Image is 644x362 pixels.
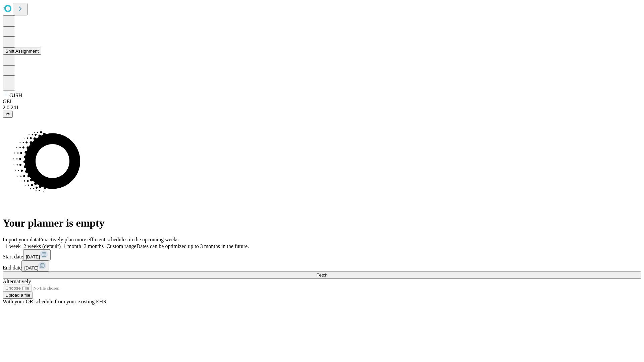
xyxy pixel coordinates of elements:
[39,237,180,242] span: Proactively plan more efficient schedules in the upcoming weeks.
[23,249,51,260] button: [DATE]
[3,217,641,229] h1: Your planner is empty
[316,273,327,278] span: Fetch
[21,260,49,271] button: [DATE]
[26,254,40,259] span: [DATE]
[3,299,107,304] span: With your OR schedule from your existing EHR
[24,265,38,270] span: [DATE]
[137,243,249,249] span: Dates can be optimized up to 3 months in the future.
[3,271,641,279] button: Fetch
[3,279,31,284] span: Alternatively
[3,105,641,111] div: 2.0.241
[63,243,81,249] span: 1 month
[3,237,39,242] span: Import your data
[3,292,33,299] button: Upload a file
[5,112,10,117] span: @
[3,249,641,260] div: Start date
[3,111,13,118] button: @
[3,260,641,271] div: End date
[3,48,41,55] button: Shift Assignment
[23,243,61,249] span: 2 weeks (default)
[9,93,22,98] span: GJSH
[3,99,641,105] div: GEI
[106,243,136,249] span: Custom range
[5,243,21,249] span: 1 week
[84,243,104,249] span: 3 months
